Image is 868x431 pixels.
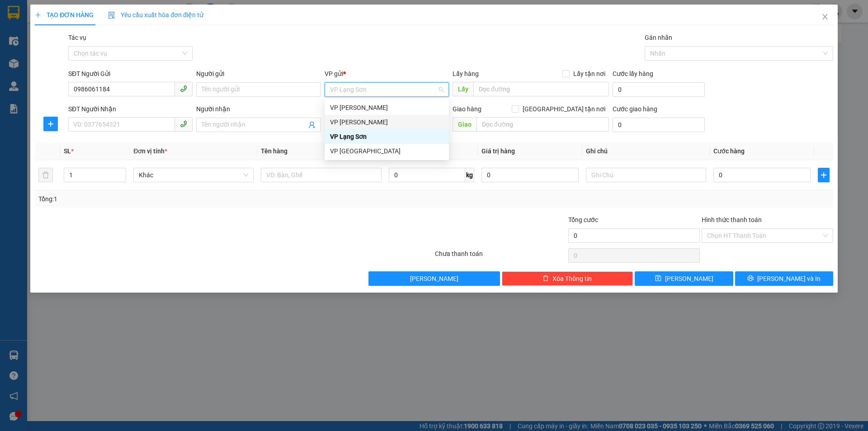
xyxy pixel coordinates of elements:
[68,104,193,114] div: SĐT Người Nhận
[68,34,86,41] label: Tác vụ
[568,216,598,223] span: Tổng cước
[453,105,481,113] span: Giao hàng
[196,69,321,79] div: Người gửi
[552,274,592,284] span: Xóa Thông tin
[261,147,288,155] span: Tên hàng
[38,194,335,204] div: Tổng: 1
[453,70,479,77] span: Lấy hàng
[68,69,193,79] div: SĐT Người Gửi
[35,11,94,19] span: TẠO ĐƠN HÀNG
[821,13,829,20] span: close
[818,171,829,179] span: plus
[645,34,672,41] label: Gán nhãn
[330,132,443,142] div: VP Lạng Sơn
[325,144,449,158] div: VP Hà Nội
[635,271,733,286] button: save[PERSON_NAME]
[325,100,449,115] div: VP Cao Bằng
[582,142,710,160] th: Ghi chú
[613,118,705,132] input: Cước giao hàng
[735,271,833,286] button: printer[PERSON_NAME] và In
[481,168,579,182] input: 0
[180,120,187,128] span: phone
[434,249,567,265] div: Chưa thanh toán
[44,120,57,128] span: plus
[330,117,443,127] div: VP [PERSON_NAME]
[476,117,609,132] input: Dọc đường
[713,147,745,155] span: Cước hàng
[196,104,321,114] div: Người nhận
[368,271,500,286] button: [PERSON_NAME]
[38,168,53,182] button: delete
[453,82,473,96] span: Lấy
[108,11,203,19] span: Yêu cầu xuất hóa đơn điện tử
[453,117,476,132] span: Giao
[139,168,248,182] span: Khác
[613,82,705,97] input: Cước lấy hàng
[325,129,449,144] div: VP Lạng Sơn
[465,168,474,182] span: kg
[410,274,458,284] span: [PERSON_NAME]
[757,274,821,284] span: [PERSON_NAME] và In
[481,147,515,155] span: Giá trị hàng
[180,85,187,92] span: phone
[613,105,657,113] label: Cước giao hàng
[43,117,58,131] button: plus
[570,69,609,79] span: Lấy tận nơi
[586,168,706,182] input: Ghi Chú
[330,146,443,156] div: VP [GEOGRAPHIC_DATA]
[812,5,838,30] button: Close
[261,168,381,182] input: VD: Bàn, Ghế
[325,115,449,129] div: VP Minh Khai
[330,83,443,96] span: VP Lạng Sơn
[702,216,762,223] label: Hình thức thanh toán
[133,147,167,155] span: Đơn vị tính
[64,147,71,155] span: SL
[325,69,449,79] div: VP gửi
[655,275,661,282] span: save
[35,12,41,18] span: plus
[473,82,609,96] input: Dọc đường
[818,168,830,182] button: plus
[613,70,653,77] label: Cước lấy hàng
[502,271,633,286] button: deleteXóa Thông tin
[665,274,713,284] span: [PERSON_NAME]
[542,275,549,282] span: delete
[330,103,443,113] div: VP [PERSON_NAME]
[308,121,316,128] span: user-add
[108,12,115,19] img: icon
[747,275,754,282] span: printer
[519,104,609,114] span: [GEOGRAPHIC_DATA] tận nơi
